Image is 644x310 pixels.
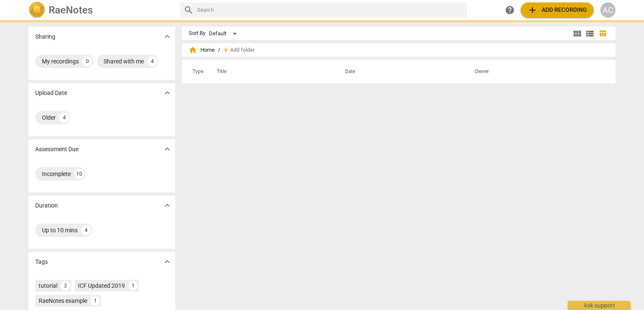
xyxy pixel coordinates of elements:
th: Date [335,60,465,84]
span: expand_more [162,144,172,154]
span: help [505,5,515,15]
div: 10 [74,169,84,179]
button: List view [584,27,596,40]
button: Upload [521,3,594,18]
p: Tags [35,257,48,266]
span: expand_more [162,32,172,42]
th: Type [186,60,207,84]
div: Shared with me [104,57,144,66]
span: / [218,47,220,53]
div: Older [42,113,56,122]
span: table_chart [599,29,607,37]
div: 1 [91,296,100,305]
div: Incomplete [42,170,71,178]
button: Tile view [571,27,584,40]
p: Duration [35,201,58,210]
div: Ask support [568,301,631,310]
p: Sharing [35,32,55,41]
button: AC [600,3,615,18]
button: Show more [161,199,174,212]
th: Title [207,60,335,84]
span: view_list [585,29,595,39]
span: expand_more [162,88,172,98]
th: Owner [465,60,607,84]
div: tutorial [39,281,57,290]
span: Add recording [527,5,587,15]
button: Show more [161,30,174,43]
span: expand_more [162,257,172,267]
div: 0 [82,56,92,66]
p: Upload Date [35,89,67,97]
span: add [527,5,538,15]
h2: RaeNotes [49,4,93,16]
div: ICF Updated 2019 [78,281,125,290]
button: Show more [161,143,174,155]
span: add [222,46,230,54]
span: Home [189,46,215,54]
a: LogoRaeNotes [29,2,174,18]
div: 4 [81,225,91,235]
div: 1 [128,281,138,290]
span: expand_more [162,200,172,210]
span: home [189,46,197,54]
div: 2 [61,281,70,290]
button: Table view [596,27,609,40]
span: view_module [572,29,582,39]
p: Assessment Due [35,145,78,154]
button: Show more [161,87,174,99]
div: 4 [59,113,69,123]
div: Default [209,27,240,40]
div: 4 [147,56,157,66]
span: search [184,5,194,15]
div: Up to 10 mins [42,226,78,234]
a: Help [502,3,517,18]
button: Show more [161,255,174,268]
div: Sort By [189,30,205,37]
span: Add folder [230,47,254,53]
div: My recordings [42,57,79,66]
input: Search [197,3,464,17]
img: Logo [29,2,45,18]
div: RaeNotes example [39,297,87,305]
